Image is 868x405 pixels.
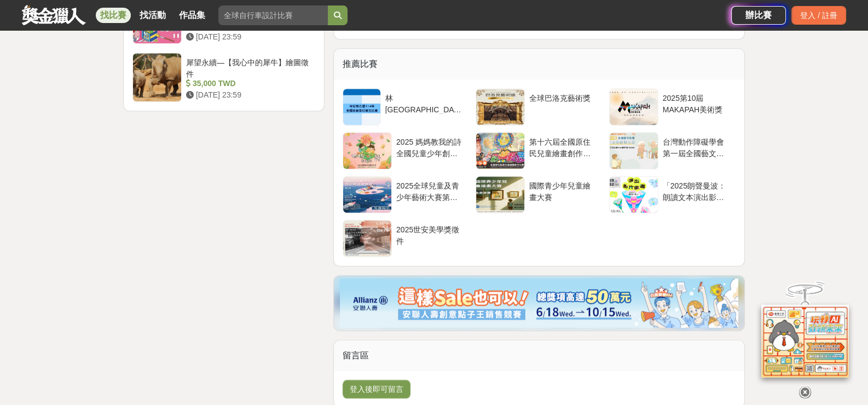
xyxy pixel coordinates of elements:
[476,176,602,213] a: 國際青少年兒童繪畫大賽
[175,8,210,23] a: 作品集
[343,176,469,213] a: 2025全球兒童及青少年藝術大賽第三季
[731,6,786,25] a: 辦比賽
[218,5,328,25] input: 全球自行車設計比賽
[385,93,465,113] div: 林[GEOGRAPHIC_DATA][DATE]全國各級學校寫生比賽
[396,136,465,157] div: 2025 媽媽教我的詩 全國兒童少年創意朗詩大賽
[334,340,744,371] div: 留言區
[609,176,736,213] a: 「2025朗聲曼波：朗讀文本演出影片」徵選辦法
[340,278,738,328] img: dcc59076-91c0-4acb-9c6b-a1d413182f46.png
[396,180,465,201] div: 2025全球兒童及青少年藝術大賽第三季
[663,136,731,157] div: 台灣動作障礙學會第一屆全國藝文比賽— 巴金森繪畫比賽
[663,180,731,201] div: 「2025朗聲曼波：朗讀文本演出影片」徵選辦法
[791,6,846,25] div: 登入 / 註冊
[529,136,598,157] div: 第十六屆全國原住民兒童繪畫創作比賽
[761,305,849,378] img: d2146d9a-e6f6-4337-9592-8cefde37ba6b.png
[186,89,311,101] div: [DATE] 23:59
[663,93,731,113] div: 2025第10屆MAKAPAH美術獎
[135,8,170,23] a: 找活動
[609,132,736,169] a: 台灣動作障礙學會第一屆全國藝文比賽— 巴金森繪畫比賽
[476,88,602,126] a: 全球巴洛克藝術獎
[396,224,465,245] div: 2025世安美學獎徵件
[186,78,311,89] div: 35,000 TWD
[334,49,744,79] div: 推薦比賽
[529,180,598,201] div: 國際青少年兒童繪畫大賽
[529,93,598,113] div: 全球巴洛克藝術獎
[186,31,311,43] div: [DATE] 23:59
[132,53,315,102] a: 犀望永續—【我心中的犀牛】繪圖徵件 35,000 TWD [DATE] 23:59
[343,88,469,126] a: 林[GEOGRAPHIC_DATA][DATE]全國各級學校寫生比賽
[343,220,469,257] a: 2025世安美學獎徵件
[609,88,736,126] a: 2025第10屆MAKAPAH美術獎
[343,380,410,398] button: 登入後即可留言
[96,8,131,23] a: 找比賽
[476,132,602,169] a: 第十六屆全國原住民兒童繪畫創作比賽
[343,132,469,169] a: 2025 媽媽教我的詩 全國兒童少年創意朗詩大賽
[186,57,311,78] div: 犀望永續—【我心中的犀牛】繪圖徵件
